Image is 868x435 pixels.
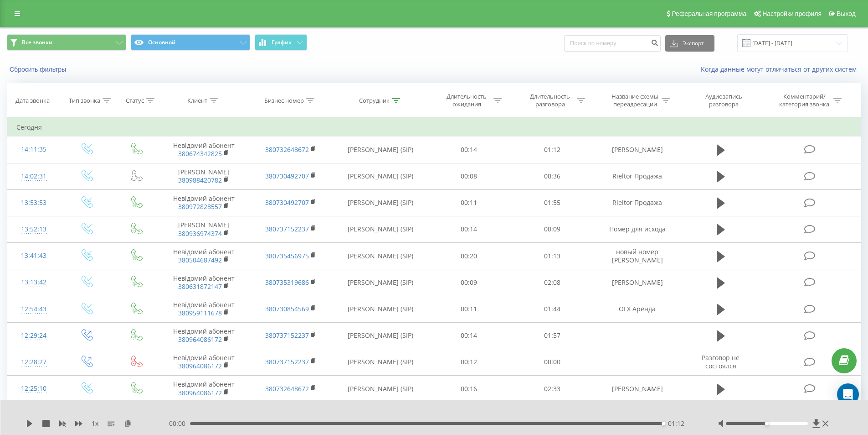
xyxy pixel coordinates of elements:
[427,136,511,163] td: 00:14
[178,256,222,264] a: 380504687492
[427,216,511,242] td: 00:14
[511,296,594,322] td: 01:44
[427,322,511,349] td: 00:14
[594,296,680,322] td: OLX Аренда
[511,376,594,402] td: 02:33
[16,273,51,291] div: 13:13:42
[334,349,427,375] td: [PERSON_NAME] (SIP)
[22,39,52,46] span: Все звонки
[16,300,51,318] div: 12:54:43
[272,39,292,46] span: График
[526,93,575,108] div: Длительность разговора
[427,296,511,322] td: 00:11
[672,10,746,17] span: Реферальная программа
[334,216,427,242] td: [PERSON_NAME] (SIP)
[594,269,680,296] td: [PERSON_NAME]
[594,243,680,269] td: новый номер [PERSON_NAME]
[265,384,309,393] a: 380732648672
[265,198,309,207] a: 380730492707
[160,189,247,216] td: Невідомий абонент
[511,189,594,216] td: 01:55
[511,163,594,189] td: 00:36
[334,136,427,163] td: [PERSON_NAME] (SIP)
[564,35,661,52] input: Поиск по номеру
[334,163,427,189] td: [PERSON_NAME] (SIP)
[160,243,247,269] td: Невідомий абонент
[594,136,680,163] td: [PERSON_NAME]
[255,34,307,51] button: График
[762,10,822,17] span: Настройки профиля
[511,216,594,242] td: 00:09
[160,322,247,349] td: Невідомий абонент
[265,304,309,313] a: 380730854569
[611,93,659,108] div: Название схемы переадресации
[442,93,491,108] div: Длительность ожидания
[187,97,207,105] div: Клиент
[511,269,594,296] td: 02:08
[778,93,831,108] div: Комментарий/категория звонка
[7,118,861,136] td: Сегодня
[178,362,222,370] a: 380964086172
[594,216,680,242] td: Номер для исхода
[662,422,665,425] div: Accessibility label
[178,229,222,238] a: 380936974374
[92,419,98,428] span: 1 x
[265,225,309,233] a: 380737152237
[160,216,247,242] td: [PERSON_NAME]
[427,349,511,375] td: 00:12
[265,252,309,260] a: 380735456975
[359,97,390,105] div: Сотрудник
[178,149,222,158] a: 380674342825
[427,243,511,269] td: 00:20
[178,388,222,397] a: 380964086172
[511,136,594,163] td: 01:12
[178,176,222,184] a: 380988420782
[7,34,126,51] button: Все звонки
[265,278,309,287] a: 380735319686
[334,322,427,349] td: [PERSON_NAME] (SIP)
[69,97,100,105] div: Тип звонка
[7,65,71,73] button: Сбросить фильтры
[265,357,309,366] a: 380737152237
[16,220,51,238] div: 13:52:13
[178,309,222,317] a: 380959111678
[265,172,309,180] a: 380730492707
[694,93,753,108] div: Аудиозапись разговора
[16,327,51,345] div: 12:29:24
[594,163,680,189] td: Rieltor Продажа
[334,243,427,269] td: [PERSON_NAME] (SIP)
[594,376,680,402] td: [PERSON_NAME]
[178,335,222,344] a: 380964086172
[16,380,51,398] div: 12:25:10
[178,282,222,291] a: 380631872147
[427,163,511,189] td: 00:08
[427,189,511,216] td: 00:11
[837,10,856,17] span: Выход
[16,141,51,158] div: 14:11:35
[511,243,594,269] td: 01:13
[16,247,51,265] div: 13:41:43
[160,296,247,322] td: Невідомий абонент
[126,97,144,105] div: Статус
[427,376,511,402] td: 00:16
[334,189,427,216] td: [PERSON_NAME] (SIP)
[265,145,309,154] a: 380732648672
[131,34,250,51] button: Основной
[511,322,594,349] td: 01:57
[334,269,427,296] td: [PERSON_NAME] (SIP)
[160,136,247,163] td: Невідомий абонент
[668,419,684,428] span: 01:12
[334,376,427,402] td: [PERSON_NAME] (SIP)
[16,168,51,185] div: 14:02:31
[160,269,247,296] td: Невідомий абонент
[665,35,714,52] button: Экспорт
[265,331,309,340] a: 380737152237
[594,189,680,216] td: Rieltor Продажа
[16,194,51,212] div: 13:53:53
[16,353,51,371] div: 12:28:27
[160,163,247,189] td: [PERSON_NAME]
[15,97,50,105] div: Дата звонка
[511,349,594,375] td: 00:00
[178,202,222,211] a: 380972828557
[264,97,304,105] div: Бизнес номер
